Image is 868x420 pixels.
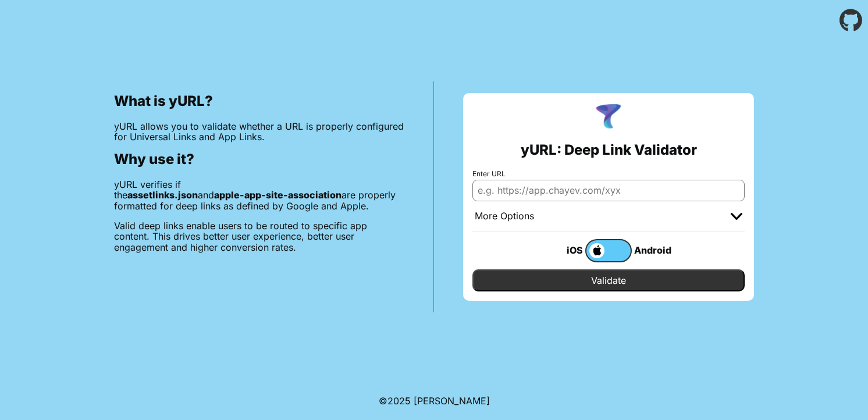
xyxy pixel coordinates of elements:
div: iOS [539,243,585,258]
p: Valid deep links enable users to be routed to specific app content. This drives better user exper... [114,220,404,252]
input: e.g. https://app.chayev.com/xyx [472,180,745,201]
img: yURL Logo [593,102,624,133]
p: yURL verifies if the and are properly formatted for deep links as defined by Google and Apple. [114,179,404,211]
h2: What is yURL? [114,93,404,109]
b: apple-app-site-association [214,189,341,201]
h2: Why use it? [114,151,404,168]
div: More Options [475,211,534,222]
a: Michael Ibragimchayev's Personal Site [414,395,490,407]
p: yURL allows you to validate whether a URL is properly configured for Universal Links and App Links. [114,121,404,143]
h2: yURL: Deep Link Validator [521,142,697,158]
footer: © [379,382,490,420]
img: chevron [731,213,742,220]
span: 2025 [387,395,411,407]
div: Android [632,243,678,258]
label: Enter URL [472,170,745,178]
b: assetlinks.json [127,189,198,201]
input: Validate [472,269,745,291]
